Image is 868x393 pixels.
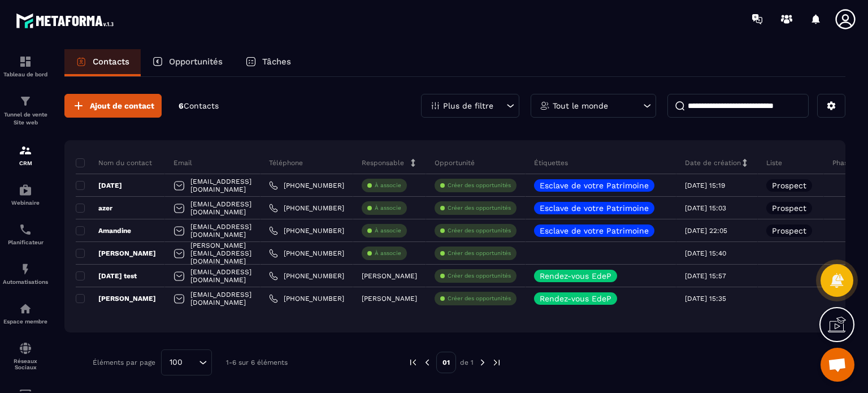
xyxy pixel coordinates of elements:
[93,359,155,366] p: Éléments par page
[375,227,401,235] p: À associe
[64,49,141,76] a: Contacts
[76,271,137,280] p: [DATE] test
[375,204,401,212] p: À associe
[16,10,118,31] img: logo
[685,295,726,303] p: [DATE] 15:35
[93,57,129,67] p: Contacts
[422,357,432,368] img: prev
[534,158,568,167] p: Étiquettes
[540,272,611,280] p: Rendez-vous EdeP
[184,101,219,110] span: Contacts
[492,357,502,368] img: next
[540,204,649,212] p: Esclave de votre Patrimoine
[3,175,48,214] a: automationsautomationsWebinaire
[685,158,741,167] p: Date de création
[362,272,417,280] p: [PERSON_NAME]
[90,100,154,111] span: Ajout de contact
[226,359,288,366] p: 1-6 sur 6 éléments
[3,279,48,285] p: Automatisations
[3,358,48,370] p: Réseaux Sociaux
[821,348,854,382] div: Ouvrir le chat
[448,204,511,212] p: Créer des opportunités
[448,249,511,257] p: Créer des opportunités
[3,71,48,77] p: Tableau de bord
[262,57,291,67] p: Tâches
[3,135,48,175] a: formationformationCRM
[540,295,611,303] p: Rendez-vous EdeP
[3,293,48,333] a: automationsautomationsEspace membre
[772,182,806,189] p: Prospect
[3,160,48,166] p: CRM
[76,226,131,235] p: Amandine
[685,204,726,212] p: [DATE] 15:03
[19,183,32,197] img: automations
[3,111,48,127] p: Tunnel de vente Site web
[76,294,156,303] p: [PERSON_NAME]
[448,295,511,303] p: Créer des opportunités
[3,214,48,254] a: schedulerschedulerPlanificateur
[234,49,302,76] a: Tâches
[540,227,649,235] p: Esclave de votre Patrimoine
[76,181,122,190] p: [DATE]
[269,294,344,303] a: [PHONE_NUMBER]
[685,249,726,257] p: [DATE] 15:40
[3,200,48,206] p: Webinaire
[3,239,48,245] p: Planificateur
[166,356,186,369] span: 100
[76,249,156,258] p: [PERSON_NAME]
[772,227,806,235] p: Prospect
[408,357,418,368] img: prev
[269,181,344,190] a: [PHONE_NUMBER]
[435,158,475,167] p: Opportunité
[448,182,511,189] p: Créer des opportunités
[443,102,493,110] p: Plus de filtre
[685,182,725,189] p: [DATE] 15:19
[448,272,511,280] p: Créer des opportunités
[362,295,417,303] p: [PERSON_NAME]
[553,102,608,110] p: Tout le monde
[19,342,32,355] img: social-network
[19,55,32,68] img: formation
[436,352,456,373] p: 01
[3,254,48,293] a: automationsautomationsAutomatisations
[375,182,401,189] p: À associe
[186,356,196,369] input: Search for option
[766,158,782,167] p: Liste
[76,204,112,213] p: azer
[478,357,488,368] img: next
[540,182,649,189] p: Esclave de votre Patrimoine
[460,358,474,367] p: de 1
[161,349,212,375] div: Search for option
[19,144,32,157] img: formation
[269,226,344,235] a: [PHONE_NUMBER]
[19,94,32,108] img: formation
[76,158,152,167] p: Nom du contact
[772,204,806,212] p: Prospect
[3,318,48,325] p: Espace membre
[3,333,48,379] a: social-networksocial-networkRéseaux Sociaux
[269,158,303,167] p: Téléphone
[448,227,511,235] p: Créer des opportunités
[832,158,852,167] p: Phase
[169,57,223,67] p: Opportunités
[362,158,404,167] p: Responsable
[685,227,727,235] p: [DATE] 22:05
[64,94,162,118] button: Ajout de contact
[19,223,32,236] img: scheduler
[685,272,726,280] p: [DATE] 15:57
[179,101,219,111] p: 6
[173,158,192,167] p: Email
[269,271,344,280] a: [PHONE_NUMBER]
[3,46,48,86] a: formationformationTableau de bord
[269,249,344,258] a: [PHONE_NUMBER]
[141,49,234,76] a: Opportunités
[19,262,32,276] img: automations
[19,302,32,316] img: automations
[375,249,401,257] p: À associe
[269,204,344,213] a: [PHONE_NUMBER]
[3,86,48,135] a: formationformationTunnel de vente Site web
